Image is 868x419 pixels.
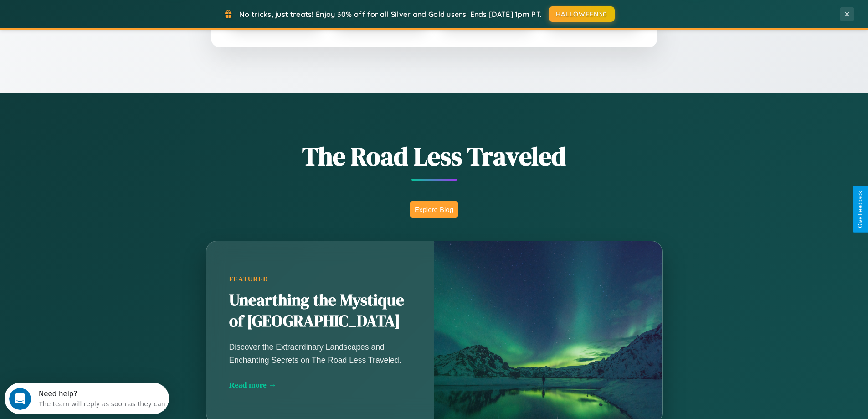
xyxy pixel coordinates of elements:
h1: The Road Less Traveled [161,139,708,174]
iframe: Intercom live chat [9,388,31,410]
div: Need help? [34,8,161,15]
button: HALLOWEEN30 [549,6,615,22]
div: Open Intercom Messenger [4,4,169,29]
div: Read more → [229,380,411,390]
div: Featured [229,275,411,283]
button: Explore Blog [410,201,458,218]
p: Discover the Extraordinary Landscapes and Enchanting Secrets on The Road Less Traveled. [229,341,411,366]
h2: Unearthing the Mystique of [GEOGRAPHIC_DATA] [229,290,411,332]
span: No tricks, just treats! Enjoy 30% off for all Silver and Gold users! Ends [DATE] 1pm PT. [239,10,542,19]
div: Give Feedback [857,191,863,228]
div: The team will reply as soon as they can [34,15,161,25]
iframe: Intercom live chat discovery launcher [5,383,169,414]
